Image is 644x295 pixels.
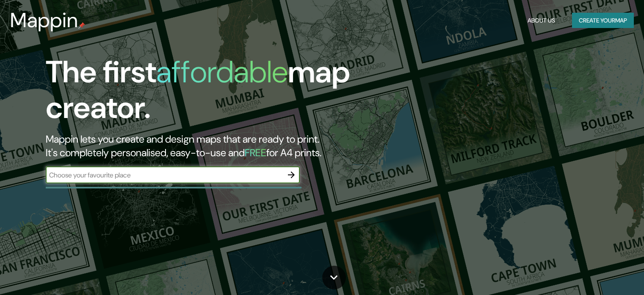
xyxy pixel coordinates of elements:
h5: FREE [245,146,266,159]
h1: The first map creator. [46,54,368,132]
button: Create yourmap [572,13,634,28]
h1: affordable [156,52,288,92]
input: Choose your favourite place [46,170,283,180]
button: About Us [524,13,558,28]
img: mappin-pin [78,22,85,29]
h3: Mappin [10,8,78,32]
h2: Mappin lets you create and design maps that are ready to print. It's completely personalised, eas... [46,132,368,160]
